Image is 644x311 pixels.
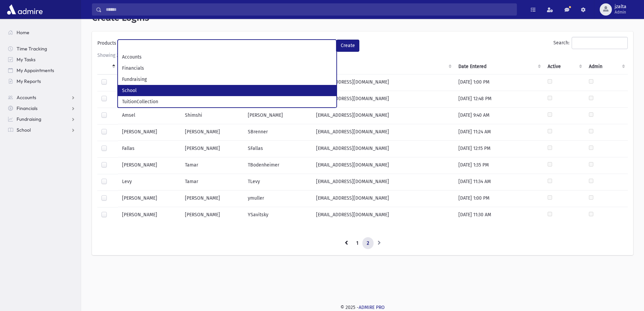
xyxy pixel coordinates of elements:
[118,124,181,141] td: [PERSON_NAME]
[118,74,336,85] li: Fundraising
[454,207,544,224] td: [DATE] 11:30 AM
[17,116,41,122] span: Fundraising
[615,4,626,9] span: jzalta
[336,40,359,52] button: Create
[352,237,363,249] a: 1
[454,191,544,207] td: [DATE] 1:00 PM
[118,191,181,207] td: [PERSON_NAME]
[181,191,244,207] td: [PERSON_NAME]
[312,74,454,91] td: [EMAIL_ADDRESS][DOMAIN_NAME]
[312,108,454,124] td: [EMAIL_ADDRESS][DOMAIN_NAME]
[362,237,374,249] a: 2
[3,103,81,114] a: Financials
[181,108,244,124] td: Shimshi
[17,67,54,73] span: My Appointments
[3,54,81,65] a: My Tasks
[244,141,312,157] td: SFallas
[454,91,544,108] td: [DATE] 12:48 PM
[454,74,544,91] td: [DATE] 1:00 PM
[17,78,41,84] span: My Reports
[181,124,244,141] td: [PERSON_NAME]
[118,96,336,107] li: TuitionCollection
[118,85,336,96] li: School
[244,174,312,191] td: TLevy
[544,59,585,74] th: Active : activate to sort column ascending
[92,304,633,311] div: © 2025 -
[312,124,454,141] td: [EMAIL_ADDRESS][DOMAIN_NAME]
[3,92,81,103] a: Accounts
[118,174,181,191] td: Levy
[17,29,29,36] span: Home
[5,3,44,16] img: AdmirePro
[312,141,454,157] td: [EMAIL_ADDRESS][DOMAIN_NAME]
[118,63,336,74] li: Financials
[118,108,181,124] td: Amsel
[3,27,81,38] a: Home
[244,207,312,224] td: YSavitsky
[312,157,454,174] td: [EMAIL_ADDRESS][DOMAIN_NAME]
[244,124,312,141] td: SBrenner
[3,125,81,135] a: School
[312,191,454,207] td: [EMAIL_ADDRESS][DOMAIN_NAME]
[118,157,181,174] td: [PERSON_NAME]
[572,37,628,49] input: Search:
[454,108,544,124] td: [DATE] 9:40 AM
[312,91,454,108] td: [EMAIL_ADDRESS][DOMAIN_NAME]
[97,40,118,49] label: Products
[454,124,544,141] td: [DATE] 11:24 AM
[3,114,81,125] a: Fundraising
[312,207,454,224] td: [EMAIL_ADDRESS][DOMAIN_NAME]
[17,57,35,63] span: My Tasks
[17,94,36,101] span: Accounts
[244,108,312,124] td: [PERSON_NAME]
[118,207,181,224] td: [PERSON_NAME]
[97,52,628,59] div: Showing 26 to 34 of 34 entries
[102,3,517,16] input: Search
[312,174,454,191] td: [EMAIL_ADDRESS][DOMAIN_NAME]
[3,65,81,76] a: My Appointments
[97,59,118,74] th: : activate to sort column descending
[181,141,244,157] td: [PERSON_NAME]
[118,141,181,157] td: Fallas
[454,141,544,157] td: [DATE] 12:15 PM
[359,305,385,310] a: ADMIRE PRO
[244,191,312,207] td: ymuller
[553,37,628,49] label: Search:
[454,59,544,74] th: Date Entered : activate to sort column ascending
[244,157,312,174] td: TBodenheimer
[3,43,81,54] a: Time Tracking
[118,51,336,63] li: Accounts
[454,157,544,174] td: [DATE] 1:35 PM
[181,174,244,191] td: Tamar
[17,105,38,111] span: Financials
[181,207,244,224] td: [PERSON_NAME]
[585,59,628,74] th: Admin : activate to sort column ascending
[454,174,544,191] td: [DATE] 11:34 AM
[17,46,47,52] span: Time Tracking
[312,59,454,74] th: EMail : activate to sort column ascending
[3,76,81,87] a: My Reports
[17,127,31,133] span: School
[181,157,244,174] td: Tamar
[615,9,626,15] span: Admin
